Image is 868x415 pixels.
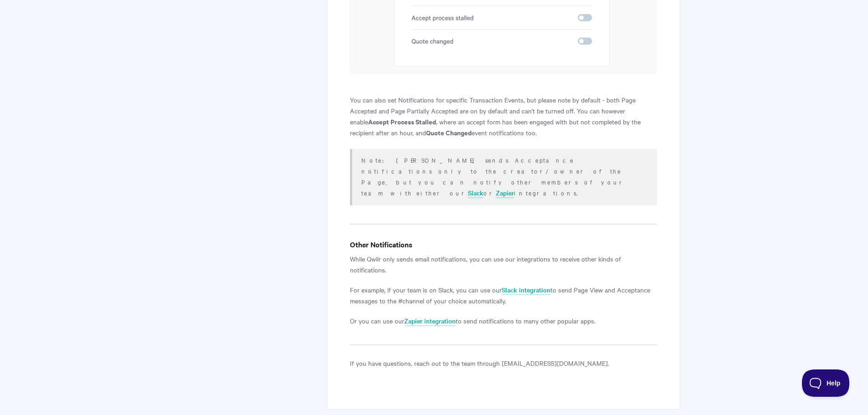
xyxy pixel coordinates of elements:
[350,284,657,306] p: For example, if your team is on Slack, you can use our to send Page View and Acceptance messages ...
[496,188,514,198] a: Zapier
[350,253,657,275] p: While Qwilr only sends email notifications, you can use our integrations to receive other kinds o...
[468,188,483,198] a: Slack
[426,128,472,137] b: Quote Changed
[350,239,657,250] h4: Other Notifications
[350,94,657,138] p: You can also set Notifications for specific Transaction Events, but please note by default - both...
[361,154,645,198] p: Note: [PERSON_NAME] sends Acceptance notifications only to the creator/owner of the Page, but you...
[802,369,850,397] iframe: Toggle Customer Support
[502,285,550,295] a: Slack integration
[368,117,436,126] b: Accept Process Stalled
[350,358,657,369] p: If you have questions, reach out to the team through [EMAIL_ADDRESS][DOMAIN_NAME].
[350,315,657,326] p: Or you can use our to send notifications to many other popular apps.
[404,316,456,326] a: Zapier integration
